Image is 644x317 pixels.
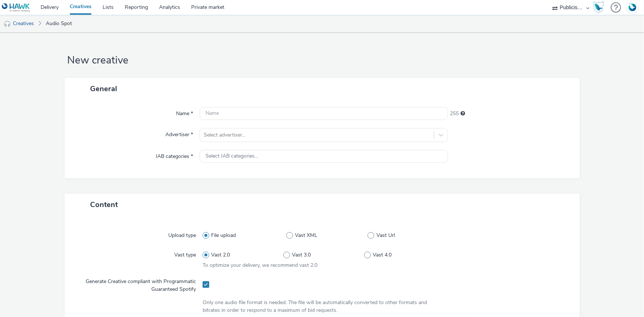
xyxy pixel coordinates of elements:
[461,110,465,117] div: Maximum 255 characters
[162,128,196,138] label: Advertiser *
[42,15,76,32] a: Audio Spot
[203,299,445,314] div: Only one audio file format is needed. The file will be automatically converted to other formats a...
[171,248,199,259] label: Vast type
[2,3,30,12] img: undefined Logo
[295,232,317,239] span: Vast XML
[593,1,607,13] a: Hawk Academy
[292,251,311,259] span: Vast 3.0
[211,251,230,259] span: Vast 2.0
[627,2,638,13] img: Account FR
[373,251,392,259] span: Vast 4.0
[165,229,199,239] label: Upload type
[78,275,199,293] label: Generate Creative compliant with Programmatic Guaranteed Spotify
[65,54,580,68] h1: New creative
[203,262,317,269] span: To optimize your delivery, we recommend vast 2.0
[376,232,395,239] span: Vast Url
[211,232,236,239] span: File upload
[206,153,258,159] span: Select IAB categories...
[450,110,459,117] span: 255
[173,107,196,117] label: Name *
[90,200,118,210] span: Content
[4,20,11,28] img: audio
[593,1,604,13] img: Hawk Academy
[200,107,448,120] input: Name
[90,84,117,94] span: General
[153,150,196,160] label: IAB categories *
